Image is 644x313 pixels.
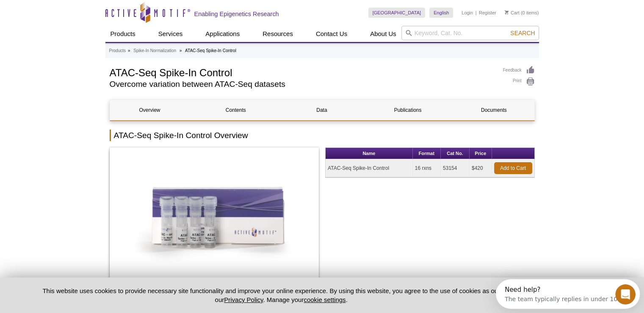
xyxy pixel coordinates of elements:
[494,162,532,174] a: Add to Cart
[429,8,453,18] a: English
[200,26,245,42] a: Applications
[110,147,319,287] img: ATAC-Seq Spike-In Control
[128,48,130,53] li: »
[454,100,533,120] a: Documents
[326,159,413,177] td: ATAC-Seq Spike-In Control
[110,130,535,141] h2: ATAC-Seq Spike-In Control Overview
[365,26,401,42] a: About Us
[503,66,535,75] a: Feedback
[475,8,477,18] li: |
[110,66,495,78] h1: ATAC-Seq Spike-In Control
[133,47,176,55] a: Spike-In Normalization
[510,30,535,36] span: Search
[441,159,470,177] td: 53154
[615,284,636,305] iframe: Intercom live chat
[479,10,496,16] a: Register
[9,14,127,23] div: The team typically replies in under 10m
[470,148,492,159] th: Price
[470,159,492,177] td: $420
[401,26,539,40] input: Keyword, Cat. No.
[496,279,640,309] iframe: Intercom live chat discovery launcher
[505,8,539,18] li: (0 items)
[110,100,190,120] a: Overview
[462,10,473,16] a: Login
[180,48,182,53] li: »
[508,29,537,37] button: Search
[503,77,535,86] a: Print
[257,26,298,42] a: Resources
[368,8,426,18] a: [GEOGRAPHIC_DATA]
[185,48,236,53] li: ATAC-Seq Spike-In Control
[109,47,126,55] a: Products
[326,148,413,159] th: Name
[304,296,345,303] button: cookie settings
[441,148,470,159] th: Cat No.
[368,100,448,120] a: Publications
[28,286,535,304] p: This website uses cookies to provide necessary site functionality and improve your online experie...
[282,100,362,120] a: Data
[311,26,352,42] a: Contact Us
[9,7,127,14] div: Need help?
[224,296,263,303] a: Privacy Policy
[413,148,441,159] th: Format
[3,3,152,27] div: Open Intercom Messenger
[196,100,276,120] a: Contents
[105,26,141,42] a: Products
[153,26,188,42] a: Services
[505,10,509,14] img: Your Cart
[505,10,520,16] a: Cart
[110,80,495,88] h2: Overcome variation between ATAC-Seq datasets
[194,10,279,18] h2: Enabling Epigenetics Research
[413,159,441,177] td: 16 rxns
